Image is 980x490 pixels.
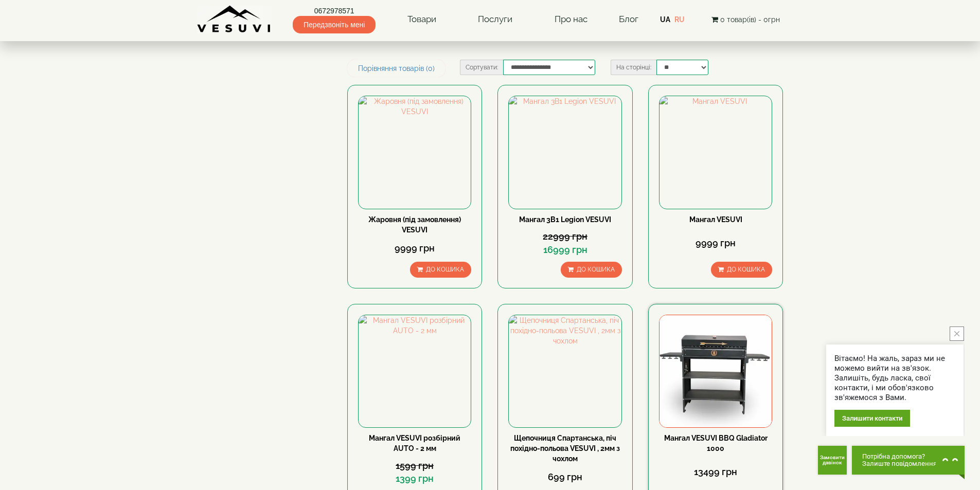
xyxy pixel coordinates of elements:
[659,237,772,250] div: 9999 грн
[293,6,376,16] a: 0672978571
[577,266,615,273] span: До кошика
[508,243,621,257] div: 16999 грн
[664,434,768,452] a: Мангал VESUVI BBQ Gladiator 1000
[818,455,847,465] span: Замовити дзвінок
[410,262,471,278] button: До кошика
[660,315,772,427] img: Мангал VESUVI BBQ Gladiator 1000
[293,16,376,33] span: Передзвоніть мені
[862,453,937,460] span: Потрібна допомога?
[544,8,598,31] a: Про нас
[720,15,780,24] span: 0 товар(ів) - 0грн
[862,460,937,467] span: Залиште повідомлення
[834,354,955,403] div: Вітаємо! На жаль, зараз ми не можемо вийти на зв'язок. Залишіть, будь ласка, свої контакти, і ми ...
[358,242,471,255] div: 9999 грн
[358,459,471,473] div: 1599 грн
[950,326,964,341] button: close button
[426,266,464,273] span: До кошика
[509,96,621,208] img: Мангал 3В1 Legion VESUVI
[619,14,638,24] a: Блог
[834,410,910,427] div: Залишити контакти
[689,215,742,224] a: Мангал VESUVI
[347,60,446,77] a: Порівняння товарів (0)
[508,470,621,484] div: 699 грн
[660,96,772,208] img: Мангал VESUVI
[509,315,621,427] img: Щепочниця Спартанська, піч похідно-польова VESUVI , 2мм з чохлом
[660,15,670,24] a: UA
[359,96,471,208] img: Жаровня (під замовлення) VESUVI
[359,315,471,427] img: Мангал VESUVI розбірний AUTO - 2 мм
[468,8,523,31] a: Послуги
[519,215,611,224] a: Мангал 3В1 Legion VESUVI
[708,14,783,25] button: 0 товар(ів) - 0грн
[611,60,656,75] label: На сторінці:
[368,215,461,234] a: Жаровня (під замовлення) VESUVI
[561,262,622,278] button: До кошика
[397,8,447,31] a: Товари
[358,472,471,485] div: 1399 грн
[508,230,621,243] div: 22999 грн
[852,446,965,475] button: Chat button
[659,465,772,479] div: 13499 грн
[510,434,620,463] a: Щепочниця Спартанська, піч похідно-польова VESUVI , 2мм з чохлом
[711,262,772,278] button: До кошика
[727,266,765,273] span: До кошика
[674,15,685,24] a: RU
[369,434,460,452] a: Мангал VESUVI розбірний AUTO - 2 мм
[460,60,503,75] label: Сортувати:
[197,5,272,33] img: Завод VESUVI
[818,446,847,475] button: Get Call button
